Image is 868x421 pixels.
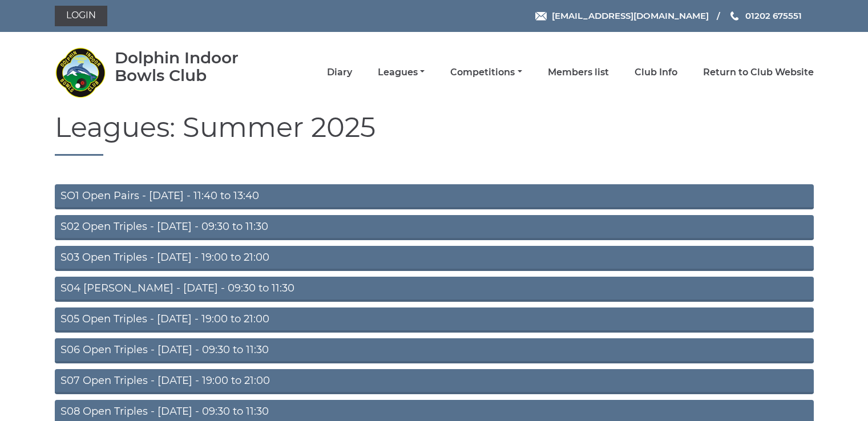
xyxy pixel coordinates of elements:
a: Login [55,6,107,26]
div: Dolphin Indoor Bowls Club [115,49,272,84]
a: Return to Club Website [703,66,814,79]
a: Leagues [378,66,425,79]
a: S05 Open Triples - [DATE] - 19:00 to 21:00 [55,307,814,333]
a: Diary [327,66,352,79]
span: 01202 675551 [745,10,802,21]
a: Phone us 01202 675551 [729,9,802,22]
a: S02 Open Triples - [DATE] - 09:30 to 11:30 [55,215,814,240]
img: Dolphin Indoor Bowls Club [55,47,106,98]
span: [EMAIL_ADDRESS][DOMAIN_NAME] [552,10,709,21]
a: S06 Open Triples - [DATE] - 09:30 to 11:30 [55,338,814,363]
img: Phone us [730,11,738,21]
a: S03 Open Triples - [DATE] - 19:00 to 21:00 [55,246,814,271]
h1: Leagues: Summer 2025 [55,112,814,156]
a: Competitions [450,66,522,79]
a: S07 Open Triples - [DATE] - 19:00 to 21:00 [55,369,814,394]
a: SO1 Open Pairs - [DATE] - 11:40 to 13:40 [55,184,814,209]
a: S04 [PERSON_NAME] - [DATE] - 09:30 to 11:30 [55,277,814,302]
a: Club Info [635,66,677,79]
img: Email [535,12,547,21]
a: Members list [548,66,609,79]
a: Email [EMAIL_ADDRESS][DOMAIN_NAME] [535,9,709,22]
